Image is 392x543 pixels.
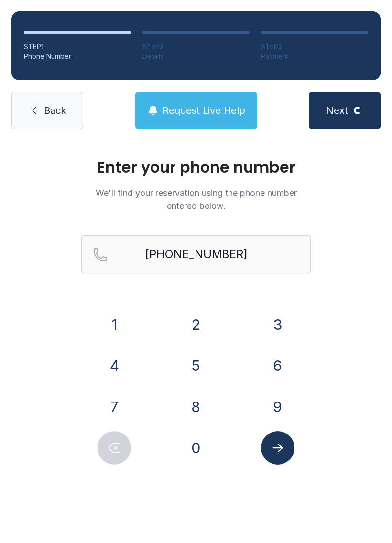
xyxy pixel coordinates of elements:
[179,431,213,465] button: 0
[24,52,131,61] div: Phone Number
[179,390,213,424] button: 8
[163,104,245,117] span: Request Live Help
[261,390,294,424] button: 9
[142,52,250,61] div: Details
[261,431,294,465] button: Submit lookup form
[261,42,368,52] div: STEP 3
[44,104,66,117] span: Back
[81,160,311,175] h1: Enter your phone number
[179,349,213,382] button: 5
[261,349,294,382] button: 6
[98,431,131,465] button: Delete number
[98,390,131,424] button: 7
[261,308,294,341] button: 3
[98,349,131,382] button: 4
[179,308,213,341] button: 2
[98,308,131,341] button: 1
[24,42,131,52] div: STEP 1
[81,235,311,273] input: Reservation phone number
[261,52,368,61] div: Payment
[142,42,250,52] div: STEP 2
[326,104,348,117] span: Next
[81,186,311,212] p: We'll find your reservation using the phone number entered below.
